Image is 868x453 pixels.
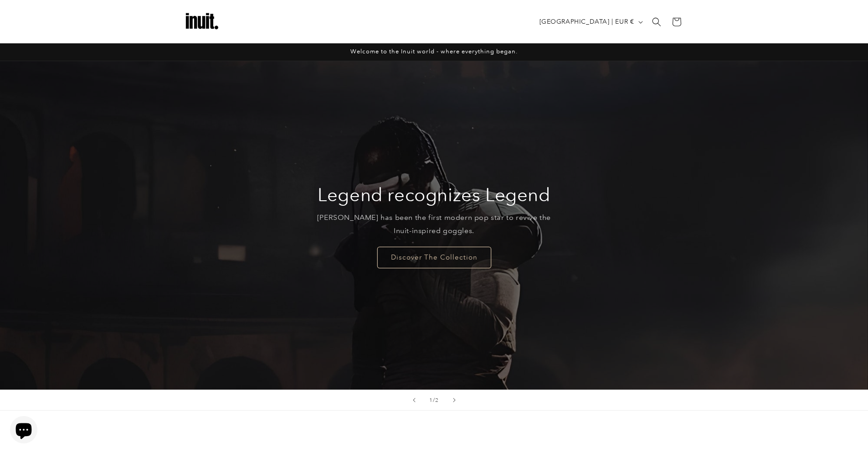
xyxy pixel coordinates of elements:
[350,48,518,55] span: Welcome to the Inuit world - where everything began.
[433,396,435,405] span: /
[429,396,433,405] span: 1
[184,43,685,61] div: Announcement
[444,390,464,410] button: Next slide
[539,17,634,26] span: [GEOGRAPHIC_DATA] | EUR €
[7,416,40,446] inbox-online-store-chat: Shopify online store chat
[404,390,424,410] button: Previous slide
[647,12,667,32] summary: Search
[534,13,647,31] button: [GEOGRAPHIC_DATA] | EUR €
[435,396,439,405] span: 2
[184,4,220,40] img: Inuit Logo
[310,211,558,238] p: [PERSON_NAME] has been the first modern pop star to revive the Inuit-inspired goggles.
[377,246,491,268] a: Discover The Collection
[318,183,550,207] h2: Legend recognizes Legend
